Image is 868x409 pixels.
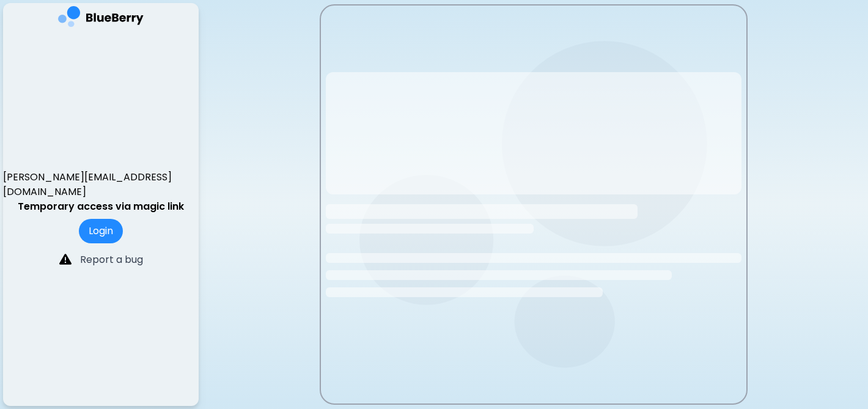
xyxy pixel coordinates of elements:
[79,219,123,243] button: Login
[58,6,144,31] img: company logo
[80,252,143,267] p: Report a bug
[59,253,72,265] img: file icon
[3,170,199,199] p: [PERSON_NAME][EMAIL_ADDRESS][DOMAIN_NAME]
[79,224,123,238] a: Login
[18,199,184,214] p: Temporary access via magic link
